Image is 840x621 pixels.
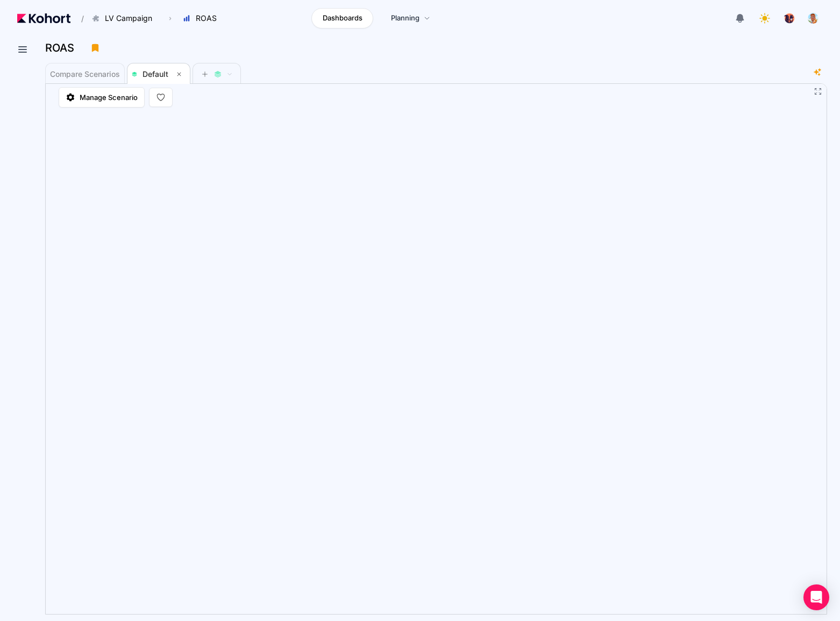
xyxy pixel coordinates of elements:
span: Planning [391,13,419,24]
div: Open Intercom Messenger [803,584,829,610]
span: Manage Scenario [80,92,138,103]
a: Planning [380,8,442,28]
span: LV Campaign [105,13,152,24]
a: Manage Scenario [59,87,145,108]
img: logo_TreesPlease_20230726120307121221.png [784,13,795,24]
button: Fullscreen [814,87,822,96]
img: Kohort logo [17,13,70,23]
button: LV Campaign [86,9,163,27]
span: Default [143,69,168,78]
a: Dashboards [311,8,373,28]
h3: ROAS [45,42,81,53]
button: ROAS [177,9,228,27]
span: Compare Scenarios [50,70,120,78]
span: / [73,13,84,24]
span: ROAS [196,13,217,24]
span: Dashboards [323,13,362,24]
span: › [167,14,174,23]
